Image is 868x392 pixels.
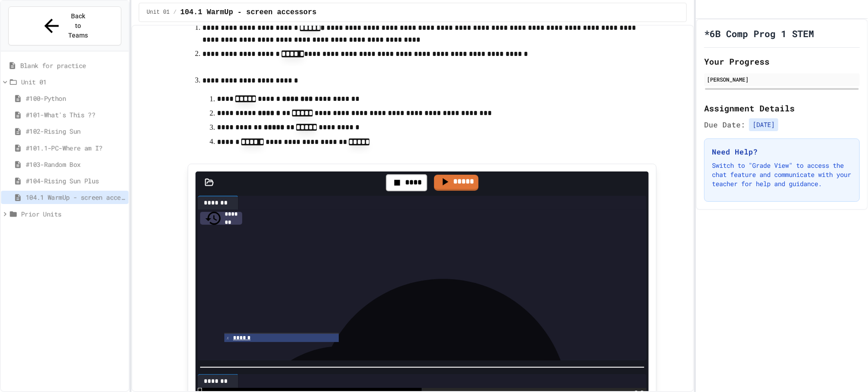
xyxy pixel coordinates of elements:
[68,11,89,40] span: Back to Teams
[704,102,860,115] h2: Assignment Details
[26,176,125,186] span: #104-Rising Sun Plus
[20,61,125,70] span: Blank for practice
[174,9,177,16] span: /
[712,161,852,188] p: Switch to "Grade View" to access the chat feature and communicate with your teacher for help and ...
[712,146,852,157] h3: Need Help?
[26,110,125,120] span: #101-What's This ??
[21,77,125,87] span: Unit 01
[26,94,125,103] span: #100-Python
[707,75,857,83] div: [PERSON_NAME]
[749,118,778,131] span: [DATE]
[26,193,125,202] span: 104.1 WarmUp - screen accessors
[26,160,125,169] span: #103-Random Box
[704,119,745,130] span: Due Date:
[180,7,317,18] span: 104.1 WarmUp - screen accessors
[8,6,121,45] button: Back to Teams
[704,27,814,40] h1: *6B Comp Prog 1 STEM
[26,127,125,136] span: #102-Rising Sun
[704,55,860,68] h2: Your Progress
[146,9,169,16] span: Unit 01
[21,209,125,219] span: Prior Units
[26,143,125,153] span: #101.1-PC-Where am I?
